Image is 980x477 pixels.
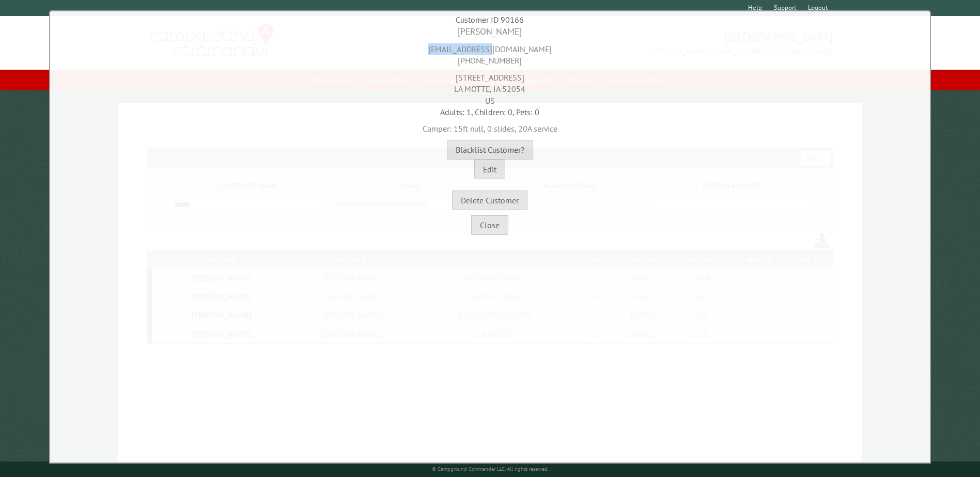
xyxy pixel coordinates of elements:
button: Delete Customer [452,190,527,210]
div: [STREET_ADDRESS] LA MOTTE, IA 52054 US [53,67,927,106]
div: [EMAIL_ADDRESS][DOMAIN_NAME] [PHONE_NUMBER] [53,38,927,67]
button: Close [471,215,508,235]
button: Blacklist Customer? [447,140,533,160]
button: Edit [474,160,505,179]
div: Customer ID 90166 [53,14,927,25]
small: © Campground Commander LLC. All rights reserved. [432,466,549,472]
div: [PERSON_NAME] [53,25,927,38]
div: Adults: 1, Children: 0, Pets: 0 [53,106,927,118]
div: Camper: 15ft null, 0 slides, 20A service [53,118,927,134]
